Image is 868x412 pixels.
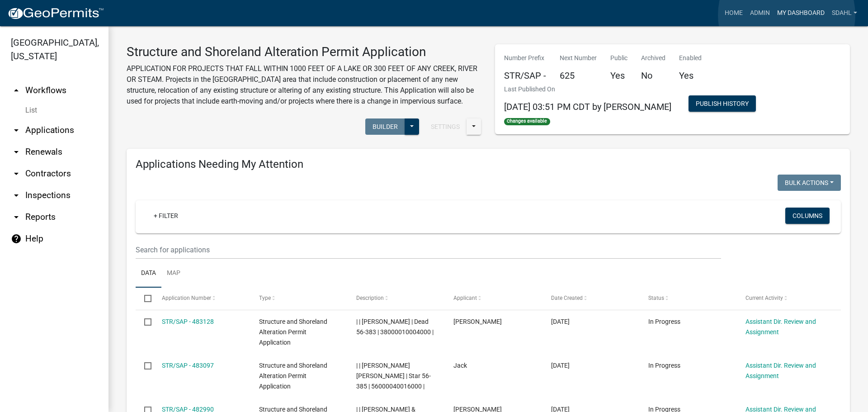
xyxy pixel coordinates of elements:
a: Map [161,259,186,288]
span: Structure and Shoreland Alteration Permit Application [259,318,327,346]
datatable-header-cell: Date Created [542,288,639,309]
span: In Progress [648,362,680,369]
p: Last Published On [504,85,671,94]
a: Assistant Dir. Review and Assignment [745,362,816,379]
datatable-header-cell: Current Activity [737,288,834,309]
span: ALLEN HAGGSTROM [453,318,502,325]
h5: STR/SAP - [504,70,546,81]
span: Current Activity [745,295,783,301]
datatable-header-cell: Status [640,288,737,309]
span: Date Created [551,295,583,301]
i: arrow_drop_up [11,85,22,96]
input: Search for applications [136,241,721,259]
i: arrow_drop_down [11,212,22,223]
button: Settings [424,118,467,135]
span: | | RHONDA MARILYN BELL | Star 56-385 | 56000040016000 | [356,362,431,390]
p: APPLICATION FOR PROJECTS THAT FALL WITHIN 1000 FEET OF A LAKE OR 300 FEET OF ANY CREEK, RIVER OR ... [127,63,481,107]
i: arrow_drop_down [11,168,22,179]
a: STR/SAP - 483097 [162,362,214,369]
p: Next Number [560,53,597,63]
span: Applicant [453,295,477,301]
a: Data [136,259,161,288]
p: Archived [641,53,665,63]
span: Status [648,295,664,301]
datatable-header-cell: Type [250,288,348,309]
button: Publish History [689,95,756,112]
p: Number Prefix [504,53,546,63]
h4: Applications Needing My Attention [136,158,841,171]
i: help [11,233,22,244]
h5: Yes [679,70,702,81]
i: arrow_drop_down [11,125,22,136]
span: Application Number [162,295,211,301]
span: In Progress [648,318,680,325]
a: STR/SAP - 483128 [162,318,214,325]
h5: 625 [560,70,597,81]
span: Jack [453,362,467,369]
datatable-header-cell: Application Number [153,288,250,309]
datatable-header-cell: Description [348,288,445,309]
i: arrow_drop_down [11,147,22,157]
span: Type [259,295,271,301]
span: Description [356,295,384,301]
a: Admin [746,5,774,22]
h5: No [641,70,665,81]
span: Changes available [504,118,550,125]
i: arrow_drop_down [11,190,22,201]
p: Public [610,53,627,63]
a: sdahl [828,5,861,22]
span: [DATE] 03:51 PM CDT by [PERSON_NAME] [504,101,671,112]
a: Assistant Dir. Review and Assignment [745,318,816,336]
wm-modal-confirm: Workflow Publish History [689,101,756,108]
span: 09/24/2025 [551,318,570,325]
button: Builder [365,118,405,135]
datatable-header-cell: Applicant [445,288,542,309]
a: + Filter [146,208,185,224]
a: My Dashboard [774,5,828,22]
span: Structure and Shoreland Alteration Permit Application [259,362,327,390]
datatable-header-cell: Select [136,288,153,309]
button: Bulk Actions [778,175,841,191]
h3: Structure and Shoreland Alteration Permit Application [127,44,481,60]
h5: Yes [610,70,627,81]
p: Enabled [679,53,702,63]
span: | | ALLEN R HAGGSTROM | Dead 56-383 | 38000010004000 | [356,318,434,336]
button: Columns [785,208,830,224]
span: 09/24/2025 [551,362,570,369]
a: Home [721,5,746,22]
